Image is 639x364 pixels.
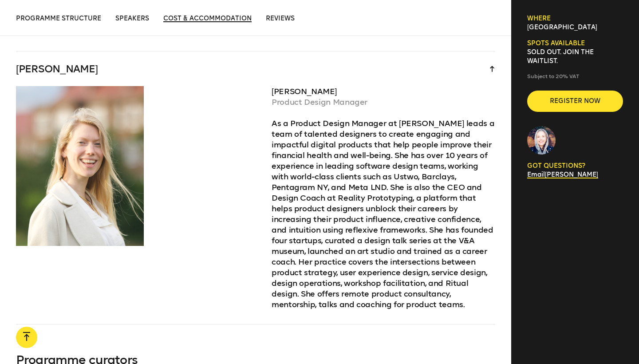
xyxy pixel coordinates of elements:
h6: Spots available [527,39,623,48]
span: Cost & Accommodation [163,15,252,22]
p: [GEOGRAPHIC_DATA] [527,23,623,32]
div: As a Product Design Manager at [PERSON_NAME] leads a team of talented designers to create engagin... [272,118,495,310]
div: [PERSON_NAME] [16,51,495,86]
span: Register now [541,97,609,106]
p: Subject to 20% VAT [527,73,623,80]
p: GOT QUESTIONS? [527,162,623,170]
p: Product Design Manager [272,97,495,107]
p: SOLD OUT. Join the waitlist. [527,48,623,66]
span: Speakers [115,15,149,22]
button: Register now [527,91,623,112]
a: Email[PERSON_NAME] [527,171,598,178]
span: Programme structure [16,15,101,22]
h6: Where [527,14,623,23]
p: [PERSON_NAME] [272,86,495,97]
span: Reviews [266,15,295,22]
